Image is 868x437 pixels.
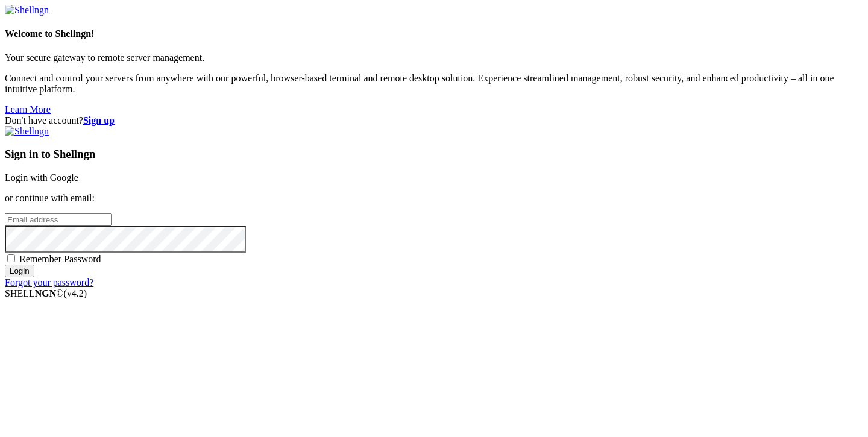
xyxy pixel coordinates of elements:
[5,172,78,183] a: Login with Google
[7,254,15,262] input: Remember Password
[5,288,87,298] span: SHELL ©
[5,148,863,161] h3: Sign in to Shellngn
[5,126,49,137] img: Shellngn
[5,277,93,288] a: Forgot your password?
[5,193,863,204] p: or continue with email:
[5,265,34,277] input: Login
[5,115,863,126] div: Don't have account?
[5,5,49,16] img: Shellngn
[64,288,87,298] span: 4.2.0
[5,213,112,226] input: Email address
[5,104,51,115] a: Learn More
[5,52,863,63] p: Your secure gateway to remote server management.
[35,288,57,298] b: NGN
[19,254,101,264] span: Remember Password
[5,73,863,95] p: Connect and control your servers from anywhere with our powerful, browser-based terminal and remo...
[83,115,115,125] a: Sign up
[5,28,863,39] h4: Welcome to Shellngn!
